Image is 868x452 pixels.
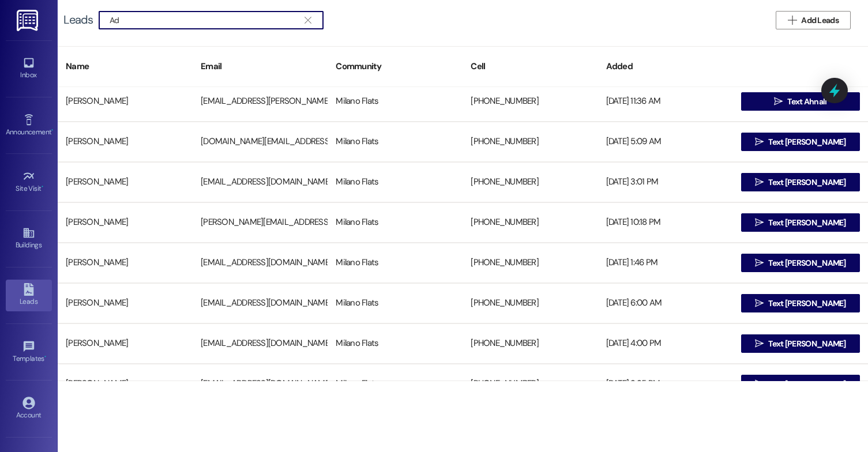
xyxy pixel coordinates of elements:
div: [PHONE_NUMBER] [463,372,598,395]
span: Text [PERSON_NAME] [768,297,846,310]
div: [PHONE_NUMBER] [463,251,598,274]
button: Add Leads [776,11,851,29]
div: [PERSON_NAME] [58,292,193,315]
button: Clear text [299,12,317,29]
a: Account [6,393,52,424]
span: Text [PERSON_NAME] [768,338,846,350]
i:  [774,97,783,106]
div: Milano Flats [328,130,463,153]
i:  [755,178,764,187]
a: Site Visit • [6,167,52,198]
i:  [755,299,764,308]
span: • [51,126,53,134]
div: [DATE] 10:18 PM [598,211,733,234]
div: Cell [463,52,598,81]
div: [DATE] 3:35 PM [598,372,733,395]
div: Milano Flats [328,332,463,355]
button: Text [PERSON_NAME] [741,375,860,393]
div: [EMAIL_ADDRESS][DOMAIN_NAME] [193,251,328,274]
div: Email [193,52,328,81]
div: [PHONE_NUMBER] [463,332,598,355]
div: [PHONE_NUMBER] [463,292,598,315]
span: Text [PERSON_NAME] [768,378,846,390]
span: • [42,183,43,191]
span: Text [PERSON_NAME] [768,176,846,189]
div: Added [598,52,733,81]
img: ResiDesk Logo [17,10,40,31]
span: • [44,353,46,361]
a: Templates • [6,337,52,368]
i:  [755,137,764,146]
div: [PERSON_NAME] [58,171,193,194]
div: [PERSON_NAME] [58,90,193,113]
div: [DATE] 1:46 PM [598,251,733,274]
i:  [755,218,764,227]
span: Text [PERSON_NAME] [768,217,846,229]
div: [PERSON_NAME] [58,211,193,234]
div: Name [58,52,193,81]
div: [PERSON_NAME][EMAIL_ADDRESS][DOMAIN_NAME] [193,211,328,234]
i:  [755,379,764,389]
div: Community [328,52,463,81]
div: [PHONE_NUMBER] [463,130,598,153]
div: [PERSON_NAME] [58,130,193,153]
div: [PHONE_NUMBER] [463,90,598,113]
button: Text [PERSON_NAME] [741,213,860,232]
div: [EMAIL_ADDRESS][DOMAIN_NAME] [193,292,328,315]
div: [PERSON_NAME] [58,251,193,274]
button: Text [PERSON_NAME] [741,173,860,191]
button: Text [PERSON_NAME] [741,334,860,353]
div: [EMAIL_ADDRESS][DOMAIN_NAME] [193,332,328,355]
div: Leads [63,14,93,26]
a: Buildings [6,223,52,254]
button: Text [PERSON_NAME] [741,133,860,151]
a: Leads [6,280,52,311]
div: [PERSON_NAME] [58,372,193,395]
i:  [755,258,764,268]
div: [EMAIL_ADDRESS][DOMAIN_NAME] [193,372,328,395]
div: [EMAIL_ADDRESS][PERSON_NAME][DOMAIN_NAME] [193,90,328,113]
span: Text Ahnali [787,96,826,108]
div: Milano Flats [328,211,463,234]
div: [DATE] 6:00 AM [598,292,733,315]
button: Text [PERSON_NAME] [741,254,860,272]
div: [EMAIL_ADDRESS][DOMAIN_NAME] [193,171,328,194]
div: [PHONE_NUMBER] [463,171,598,194]
span: Text [PERSON_NAME] [768,257,846,269]
div: [DATE] 5:09 AM [598,130,733,153]
i:  [755,339,764,348]
div: [DATE] 3:01 PM [598,171,733,194]
a: Inbox [6,53,52,84]
div: [DOMAIN_NAME][EMAIL_ADDRESS][DOMAIN_NAME] [193,130,328,153]
div: [PERSON_NAME] [58,332,193,355]
span: Text [PERSON_NAME] [768,136,846,148]
span: Add Leads [801,14,839,27]
div: Milano Flats [328,251,463,274]
div: [DATE] 4:00 PM [598,332,733,355]
div: Milano Flats [328,292,463,315]
div: Milano Flats [328,90,463,113]
input: Search name/email/community (quotes for exact match e.g. "John Smith") [110,12,299,28]
div: [DATE] 11:36 AM [598,90,733,113]
button: Text [PERSON_NAME] [741,294,860,312]
div: Milano Flats [328,372,463,395]
i:  [305,16,311,25]
div: [PHONE_NUMBER] [463,211,598,234]
div: Milano Flats [328,171,463,194]
button: Text Ahnali [741,92,860,111]
i:  [788,16,796,25]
